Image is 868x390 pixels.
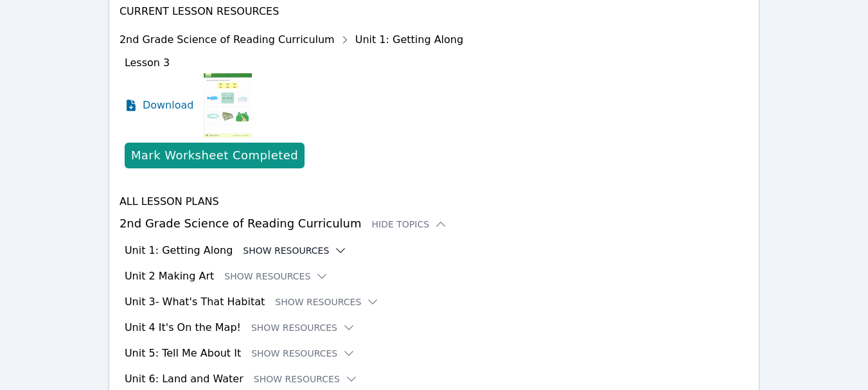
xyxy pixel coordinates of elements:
h3: Unit 2 Making Art [125,269,214,284]
h3: 2nd Grade Science of Reading Curriculum [120,215,748,233]
span: Lesson 3 [125,57,170,69]
button: Mark Worksheet Completed [125,143,305,168]
h4: Current Lesson Resources [120,4,748,19]
img: Lesson 3 [204,73,252,137]
button: Show Resources [251,321,355,334]
div: 2nd Grade Science of Reading Curriculum Unit 1: Getting Along [120,30,463,50]
button: Show Resources [243,244,347,257]
h3: Unit 6: Land and Water [125,371,244,387]
h3: Unit 1: Getting Along [125,243,233,258]
div: Mark Worksheet Completed [131,146,298,164]
button: Show Resources [275,296,379,308]
button: Show Resources [251,347,355,360]
h4: All Lesson Plans [120,194,748,209]
button: Hide Topics [372,218,448,231]
h3: Unit 4 It's On the Map! [125,320,241,335]
a: Download [125,73,194,137]
button: Show Resources [224,270,328,283]
h3: Unit 5: Tell Me About It [125,346,241,361]
h3: Unit 3- What's That Habitat [125,294,265,310]
button: Show Resources [254,373,358,386]
span: Download [143,98,194,113]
